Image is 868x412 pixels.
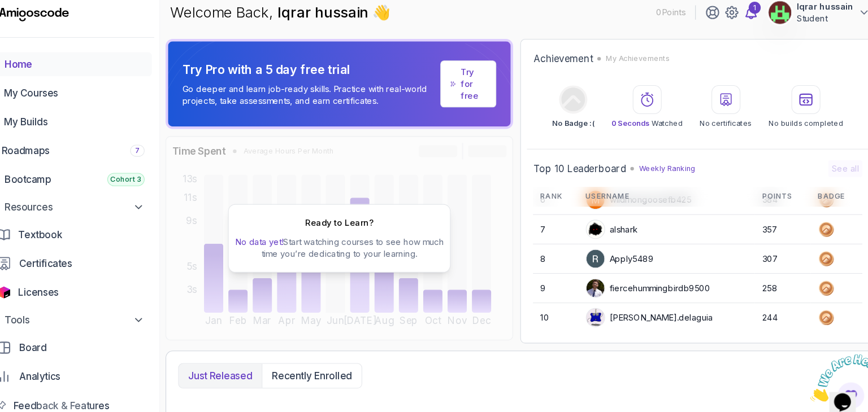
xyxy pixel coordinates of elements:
[740,18,754,32] a: 1
[542,165,629,178] h2: Top 10 Leaderboard
[59,333,85,347] span: Board
[592,220,641,238] div: alshark
[145,177,174,186] span: Cohort 3
[212,91,450,113] p: Go deeper and learn job-ready skills. Practice with real-world projects, take assessments, and ea...
[592,275,609,292] img: user profile image
[592,303,609,320] img: default monster avatar
[641,167,695,176] p: Weekly Ranking
[763,14,859,36] button: user profile imageIqrar hussainStudent
[610,64,670,73] p: My Achievements
[790,14,843,25] p: Iqrar hussain
[24,16,106,34] a: Landing page
[31,249,184,272] a: certificates
[31,222,184,245] a: textbook
[31,356,184,378] a: analytics
[31,277,184,299] a: licenses
[18,143,184,166] a: roadmaps
[592,275,709,293] div: fiercehummingbirdb9500
[31,383,184,405] a: feedback
[615,125,683,134] p: Watched
[168,150,172,159] span: 7
[218,360,278,373] p: Just released
[58,227,99,240] span: Textbook
[750,270,803,298] td: 258
[750,243,803,270] td: 307
[455,70,507,114] a: Try for free
[297,360,372,373] p: Recently enrolled
[18,116,184,139] a: builds
[474,75,498,109] a: Try for free
[592,303,711,321] div: [PERSON_NAME].delaguia
[592,220,609,237] img: user profile image
[42,148,177,161] div: Roadmaps
[750,215,803,243] td: 357
[54,387,144,401] span: Feedback & Features
[212,71,450,86] p: Try Pro with a 5 day free trial
[209,355,287,378] button: Just released
[262,235,307,245] span: No data yet!
[328,217,392,228] h2: Ready to Learn?
[592,248,609,265] img: user profile image
[592,247,656,265] div: Apply5489
[58,281,96,295] span: Licenses
[18,304,184,324] button: Tools
[763,14,785,36] img: user profile image
[798,341,868,395] iframe: chat widget
[542,189,584,207] th: Rank
[560,125,600,134] p: No Badge :(
[18,62,184,85] a: home
[5,5,75,49] img: Chat attention grabber
[287,355,381,378] button: Recently enrolled
[585,189,751,207] th: Username
[45,121,177,134] div: My Builds
[763,125,834,134] p: No builds completed
[542,62,598,75] h2: Achievement
[302,16,391,33] span: Iqrar hussain
[31,328,184,351] a: board
[45,94,177,107] div: My Courses
[542,243,584,270] td: 8
[45,201,177,214] div: Resources
[790,25,843,36] p: Student
[18,198,184,218] button: Resources
[542,215,584,243] td: 7
[745,15,756,26] div: 1
[750,298,803,326] td: 244
[45,175,177,189] div: Bootcamp
[201,16,408,34] p: Welcome Back,
[615,125,652,133] span: 0 Seconds
[18,170,184,193] a: bootcamp
[391,16,408,34] span: 👋
[38,282,51,293] img: jetbrains icon
[750,189,803,207] th: Points
[45,307,177,321] div: Tools
[261,235,459,257] p: Start watching courses to see how much time you’re dedicating to your learning.
[819,164,852,179] button: See all
[542,270,584,298] td: 9
[803,189,852,207] th: Badge
[45,67,177,80] div: Home
[59,360,98,374] span: Analytics
[542,298,584,326] td: 10
[59,254,108,268] span: Certificates
[698,125,748,134] p: No certificates
[658,19,685,30] p: 0 Points
[18,89,184,112] a: courses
